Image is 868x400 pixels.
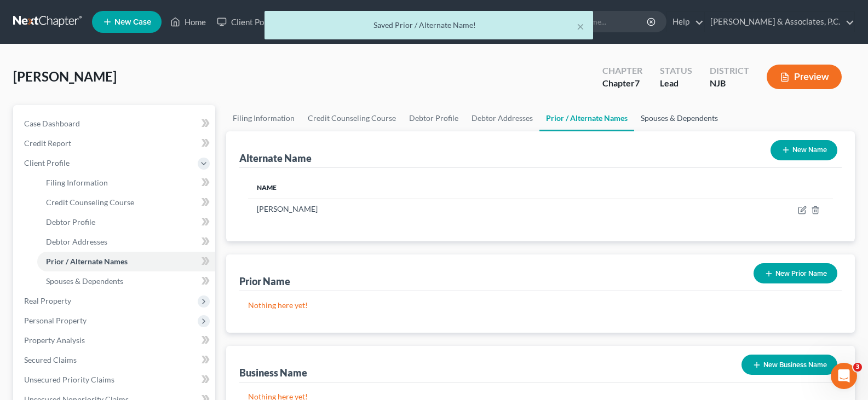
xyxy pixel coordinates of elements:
a: Property Analysis [15,331,215,350]
button: × [577,20,584,33]
a: Credit Counseling Course [37,193,215,212]
span: Unsecured Priority Claims [24,375,114,384]
span: Spouses & Dependents [46,276,123,286]
span: Debtor Profile [46,217,95,227]
a: Credit Counseling Course [301,105,403,131]
span: Secured Claims [24,355,77,364]
a: Debtor Addresses [37,232,215,252]
a: Spouses & Dependents [634,105,725,131]
a: Prior / Alternate Names [539,105,634,131]
div: Alternate Name [239,152,312,165]
p: Nothing here yet! [248,300,833,311]
a: Debtor Addresses [465,105,539,131]
a: Spouses & Dependents [37,271,215,291]
div: District [710,65,749,77]
button: Preview [767,65,842,89]
a: Filing Information [226,105,301,131]
span: Credit Counseling Course [46,198,134,207]
span: Debtor Addresses [46,237,107,246]
a: Debtor Profile [37,212,215,232]
button: New Prior Name [754,263,837,283]
div: Lead [660,77,692,90]
span: [PERSON_NAME] [13,68,117,84]
a: Secured Claims [15,350,215,370]
a: Unsecured Priority Claims [15,370,215,390]
a: Case Dashboard [15,114,215,134]
div: Chapter [602,65,642,77]
td: [PERSON_NAME] [248,199,623,219]
span: Filing Information [46,178,108,187]
div: Business Name [239,366,307,379]
a: Debtor Profile [403,105,465,131]
a: Credit Report [15,134,215,153]
button: New Business Name [741,355,837,375]
span: Credit Report [24,138,71,148]
button: New Name [771,140,837,160]
th: Name [248,177,623,199]
div: Prior Name [239,275,290,288]
div: Chapter [602,77,642,90]
iframe: Intercom live chat [831,363,857,389]
a: Prior / Alternate Names [37,252,215,271]
span: 7 [635,78,640,88]
div: Status [660,65,692,77]
span: Personal Property [24,316,87,325]
span: Real Property [24,296,71,305]
span: 3 [853,363,862,372]
span: Prior / Alternate Names [46,257,128,266]
span: Client Profile [24,158,70,167]
a: Filing Information [37,173,215,193]
div: Saved Prior / Alternate Name! [273,20,584,31]
div: NJB [710,77,749,90]
span: Case Dashboard [24,119,80,128]
span: Property Analysis [24,335,85,345]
